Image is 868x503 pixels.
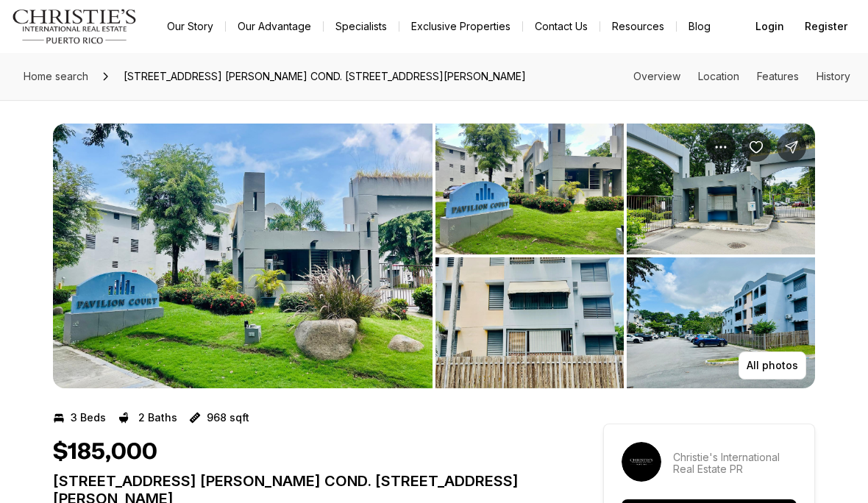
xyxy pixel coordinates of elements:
button: Contact Us [523,16,600,37]
p: Christie's International Real Estate PR [673,452,797,475]
button: Login [747,12,793,41]
button: Property options [706,132,736,162]
p: 3 Beds [71,412,106,424]
a: Specialists [324,16,399,37]
p: 968 sqft [207,412,249,424]
a: Our Advantage [226,16,323,37]
button: View image gallery [53,124,433,388]
a: Our Story [155,16,225,37]
button: Save Property: 161 AVE. CESAR GONZALEZ COND. PAVILLION COURT #10B [741,132,771,162]
img: logo [12,9,138,44]
a: Skip to: Features [757,70,799,82]
li: 1 of 6 [53,124,433,388]
button: All photos [739,352,806,379]
button: Register [796,12,856,41]
a: Skip to: Location [698,70,739,82]
span: Login [755,21,784,32]
p: 2 Baths [138,412,177,424]
a: Resources [600,16,676,37]
nav: Page section menu [633,71,850,82]
span: Home search [24,70,88,82]
button: Share Property: 161 AVE. CESAR GONZALEZ COND. PAVILLION COURT #10B [777,132,806,162]
button: View image gallery [627,124,815,254]
p: All photos [747,360,798,371]
span: [STREET_ADDRESS] [PERSON_NAME] COND. [STREET_ADDRESS][PERSON_NAME] [118,65,532,88]
button: View image gallery [435,257,624,388]
a: Skip to: History [817,70,850,82]
div: Listing Photos [53,124,815,388]
h1: $185,000 [53,438,157,466]
li: 2 of 6 [435,124,815,388]
span: Register [805,21,847,32]
button: View image gallery [435,124,624,254]
button: 2 Baths [118,406,177,429]
a: Home search [18,65,94,88]
a: Blog [677,16,722,37]
a: Skip to: Overview [633,70,680,82]
button: View image gallery [627,257,815,388]
a: Exclusive Properties [399,16,522,37]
